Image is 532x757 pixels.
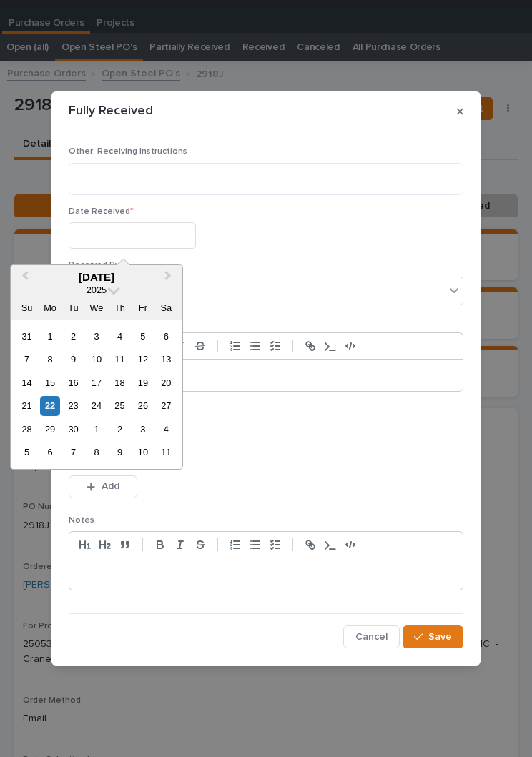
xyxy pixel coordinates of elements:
div: Choose Friday, September 12th, 2025 [133,350,152,369]
span: Save [428,630,452,643]
div: Choose Thursday, October 2nd, 2025 [110,420,129,439]
div: Choose Monday, October 6th, 2025 [40,442,59,462]
div: Choose Sunday, September 21st, 2025 [17,396,36,415]
div: Choose Sunday, September 7th, 2025 [17,350,36,369]
div: Mo [40,298,59,317]
div: Choose Tuesday, September 30th, 2025 [64,420,83,439]
div: Choose Friday, September 19th, 2025 [133,373,152,392]
div: Choose Tuesday, September 16th, 2025 [64,373,83,392]
div: Choose Sunday, September 28th, 2025 [17,420,36,439]
span: Other: Receiving Instructions [69,147,187,156]
div: Choose Sunday, October 5th, 2025 [17,442,36,462]
div: Choose Saturday, October 4th, 2025 [157,420,176,439]
div: Choose Saturday, September 13th, 2025 [157,350,176,369]
div: Choose Wednesday, September 3rd, 2025 [87,327,106,346]
div: [DATE] [11,271,182,284]
button: Save [403,625,463,648]
span: Notes [69,516,94,525]
div: Choose Friday, September 26th, 2025 [133,396,152,415]
div: Th [110,298,129,317]
div: Choose Monday, September 29th, 2025 [40,420,59,439]
div: Choose Saturday, September 20th, 2025 [157,373,176,392]
div: Choose Monday, September 8th, 2025 [40,350,59,369]
div: Su [17,298,36,317]
div: Choose Tuesday, September 2nd, 2025 [64,327,83,346]
div: We [87,298,106,317]
div: Choose Wednesday, October 8th, 2025 [87,442,106,462]
div: Choose Friday, October 3rd, 2025 [133,420,152,439]
button: Add [69,475,137,498]
div: Choose Tuesday, September 9th, 2025 [64,350,83,369]
div: Choose Tuesday, September 23rd, 2025 [64,396,83,415]
div: Choose Saturday, September 6th, 2025 [157,327,176,346]
button: Next Month [158,267,181,290]
div: Sa [157,298,176,317]
div: Choose Friday, October 10th, 2025 [133,442,152,462]
div: Choose Saturday, September 27th, 2025 [157,396,176,415]
div: Choose Thursday, September 25th, 2025 [110,396,129,415]
p: Fully Received [69,104,153,119]
span: 2025 [87,285,107,295]
button: Cancel [343,625,400,648]
div: Choose Thursday, September 4th, 2025 [110,327,129,346]
div: Choose Wednesday, September 17th, 2025 [87,373,106,392]
div: Choose Wednesday, October 1st, 2025 [87,420,106,439]
span: Cancel [355,630,388,643]
div: Choose Thursday, October 9th, 2025 [110,442,129,462]
span: Add [102,480,119,493]
div: Choose Thursday, September 18th, 2025 [110,373,129,392]
div: Fr [133,298,152,317]
div: Tu [64,298,83,317]
div: Choose Monday, September 1st, 2025 [40,327,59,346]
div: Choose Wednesday, September 10th, 2025 [87,350,106,369]
div: Choose Wednesday, September 24th, 2025 [87,396,106,415]
div: Choose Saturday, October 11th, 2025 [157,442,176,462]
span: Date Received [69,207,134,216]
div: Choose Sunday, September 14th, 2025 [17,373,36,392]
div: Choose Sunday, August 31st, 2025 [17,327,36,346]
div: Choose Tuesday, October 7th, 2025 [64,442,83,462]
div: month 2025-09 [15,325,177,464]
div: Choose Friday, September 5th, 2025 [133,327,152,346]
button: Previous Month [12,267,35,290]
div: Choose Thursday, September 11th, 2025 [110,350,129,369]
div: Choose Monday, September 22nd, 2025 [40,396,59,415]
div: Choose Monday, September 15th, 2025 [40,373,59,392]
